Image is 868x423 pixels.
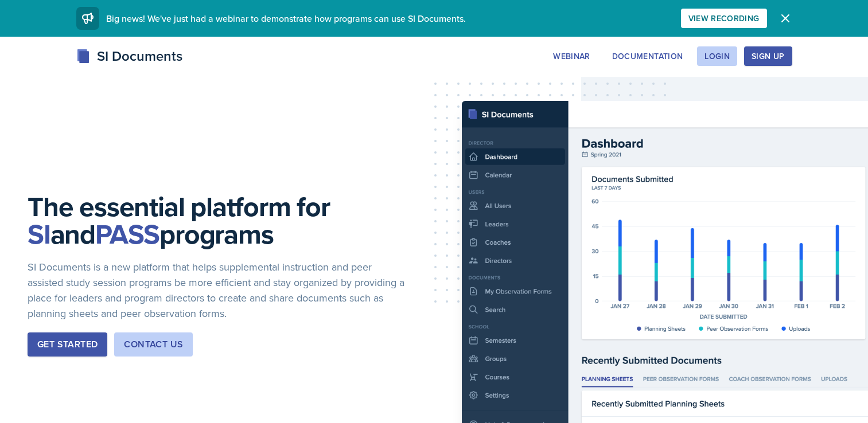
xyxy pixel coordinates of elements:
[546,46,597,66] button: Webinar
[28,332,107,357] button: Get Started
[752,52,784,61] div: Sign Up
[124,338,183,351] div: Contact Us
[612,52,683,61] div: Documentation
[744,46,792,66] button: Sign Up
[697,46,737,66] button: Login
[704,52,730,61] div: Login
[605,46,691,66] button: Documentation
[106,12,466,25] span: Big news! We've just had a webinar to demonstrate how programs can use SI Documents.
[553,52,590,61] div: Webinar
[114,332,193,357] button: Contact Us
[681,9,767,28] button: View Recording
[688,14,760,23] div: View Recording
[37,338,98,351] div: Get Started
[76,46,182,66] div: SI Documents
